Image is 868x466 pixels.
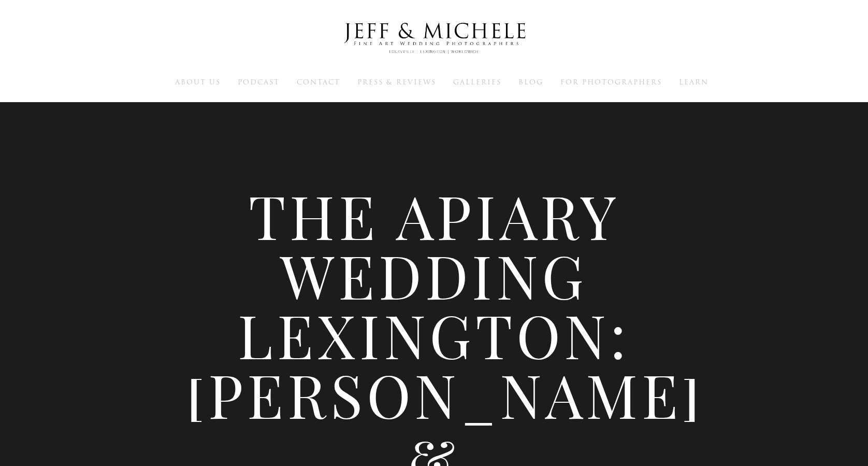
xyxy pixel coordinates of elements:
[297,77,340,87] a: Contact
[357,77,436,87] span: Press & Reviews
[297,77,340,87] span: Contact
[560,77,662,87] span: For Photographers
[330,13,538,64] img: Louisville Wedding Photographers - Jeff & Michele Wedding Photographers
[453,77,501,87] span: Galleries
[453,77,501,87] a: Galleries
[238,77,280,87] span: Podcast
[679,77,708,87] a: Learn
[357,77,436,87] a: Press & Reviews
[518,77,543,87] span: Blog
[679,77,708,87] span: Learn
[518,77,543,87] a: Blog
[175,77,221,87] span: About Us
[238,77,280,87] a: Podcast
[560,77,662,87] a: For Photographers
[175,77,221,87] a: About Us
